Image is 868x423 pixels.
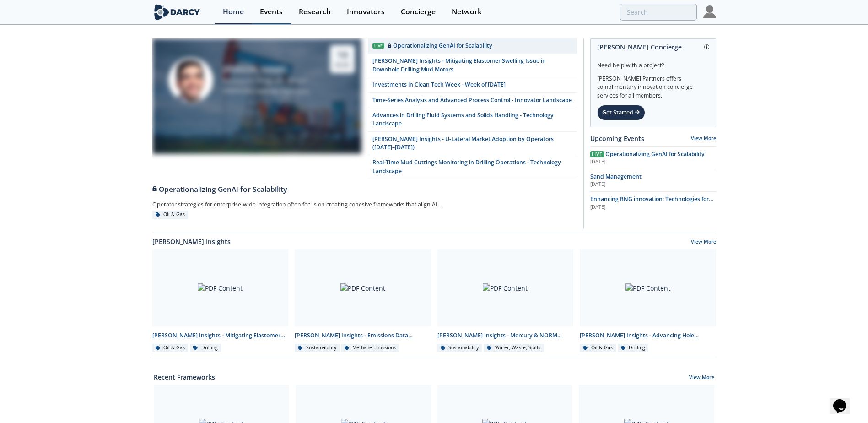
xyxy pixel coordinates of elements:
[590,173,716,188] a: Sand Management [DATE]
[704,44,709,49] img: information.svg
[691,135,716,141] a: View More
[295,344,340,352] div: Sustainability
[299,8,331,16] div: Research
[152,237,231,246] a: [PERSON_NAME] Insights
[590,158,716,166] div: [DATE]
[452,8,482,16] div: Network
[590,150,716,166] a: Live Operationalizing GenAI for Scalability [DATE]
[689,374,714,382] a: View More
[368,155,577,179] a: Real-Time Mud Cuttings Monitoring in Drilling Operations - Technology Landscape
[691,239,716,247] a: View More
[154,372,215,382] a: Recent Frameworks
[295,331,431,340] div: [PERSON_NAME] Insights - Emissions Data Integration
[223,8,244,16] div: Home
[434,249,577,352] a: PDF Content [PERSON_NAME] Insights - Mercury & NORM Detection and Decontamination Sustainability ...
[341,344,399,352] div: Methane Emissions
[152,4,202,20] img: logo-wide.svg
[368,54,577,77] a: [PERSON_NAME] Insights - Mitigating Elastomer Swelling Issue in Downhole Drilling Mud Motors
[597,39,709,55] div: [PERSON_NAME] Concierge
[168,58,213,103] img: Sami Sultan
[620,4,697,21] input: Advanced Search
[291,249,434,352] a: PDF Content [PERSON_NAME] Insights - Emissions Data Integration Sustainability Methane Emissions
[590,195,716,211] a: Enhancing RNG innovation: Technologies for Sustainable Energy [DATE]
[577,249,719,352] a: PDF Content [PERSON_NAME] Insights - Advancing Hole Cleaning with Automated Cuttings Monitoring O...
[152,38,361,179] a: Sami Sultan [PERSON_NAME] Research Program Director - O&G / Sustainability [PERSON_NAME] Partners...
[580,331,716,340] div: [PERSON_NAME] Insights - Advancing Hole Cleaning with Automated Cuttings Monitoring
[388,42,492,50] div: Operationalizing GenAI for Scalability
[152,344,189,352] div: Oil & Gas
[368,77,577,92] a: Investments in Clean Tech Week - Week of [DATE]
[484,344,544,352] div: Water, Waste, Spills
[152,198,460,211] div: Operator strategies for enterprise-wide integration often focus on creating cohesive frameworks t...
[830,386,859,414] iframe: chat widget
[590,195,713,211] span: Enhancing RNG innovation: Technologies for Sustainable Energy
[223,63,314,75] div: [PERSON_NAME]
[437,331,574,340] div: [PERSON_NAME] Insights - Mercury & NORM Detection and Decontamination
[597,70,709,100] div: [PERSON_NAME] Partners offers complimentary innovation concierge services for all members.
[152,211,189,219] div: Oil & Gas
[152,179,577,195] a: Operationalizing GenAI for Scalability
[152,184,577,195] div: Operationalizing GenAI for Scalability
[335,49,350,60] div: 14
[590,173,642,180] span: Sand Management
[590,204,716,211] div: [DATE]
[703,5,716,18] img: Profile
[335,60,350,70] div: Aug
[368,108,577,132] a: Advances in Drilling Fluid Systems and Solids Handling - Technology Landscape
[368,93,577,108] a: Time-Series Analysis and Advanced Process Control - Innovator Landscape
[347,8,385,16] div: Innovators
[149,249,292,352] a: PDF Content [PERSON_NAME] Insights - Mitigating Elastomer Swelling Issue in Downhole Drilling Mud...
[605,150,705,158] span: Operationalizing GenAI for Scalability
[372,43,384,49] div: Live
[401,8,436,16] div: Concierge
[590,151,604,157] span: Live
[223,86,314,97] div: [PERSON_NAME] Partners
[223,76,314,87] div: Research Program Director - O&G / Sustainability
[597,55,709,70] div: Need help with a project?
[437,344,482,352] div: Sustainability
[590,181,716,188] div: [DATE]
[368,132,577,156] a: [PERSON_NAME] Insights - U-Lateral Market Adoption by Operators ([DATE]–[DATE])
[152,331,289,340] div: [PERSON_NAME] Insights - Mitigating Elastomer Swelling Issue in Downhole Drilling Mud Motors
[190,344,221,352] div: Drilling
[368,38,577,54] a: Live Operationalizing GenAI for Scalability
[597,105,645,120] div: Get Started
[590,134,644,143] a: Upcoming Events
[618,344,649,352] div: Drilling
[260,8,283,16] div: Events
[580,344,616,352] div: Oil & Gas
